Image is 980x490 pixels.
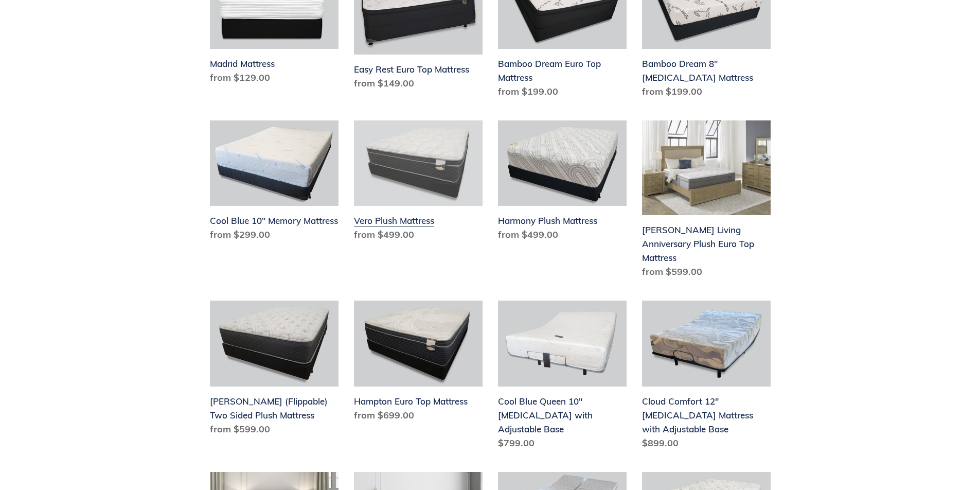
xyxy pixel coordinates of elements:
a: Cool Blue Queen 10" Memory Foam with Adjustable Base [498,301,627,454]
a: Harmony Plush Mattress [498,120,627,246]
a: Hampton Euro Top Mattress [354,301,483,426]
a: Vero Plush Mattress [354,120,483,246]
a: Cool Blue 10" Memory Mattress [210,120,338,246]
a: Cloud Comfort 12" Memory Foam Mattress with Adjustable Base [642,301,771,454]
a: Del Ray (Flippable) Two Sided Plush Mattress [210,301,338,440]
a: Scott Living Anniversary Plush Euro Top Mattress [642,120,771,283]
